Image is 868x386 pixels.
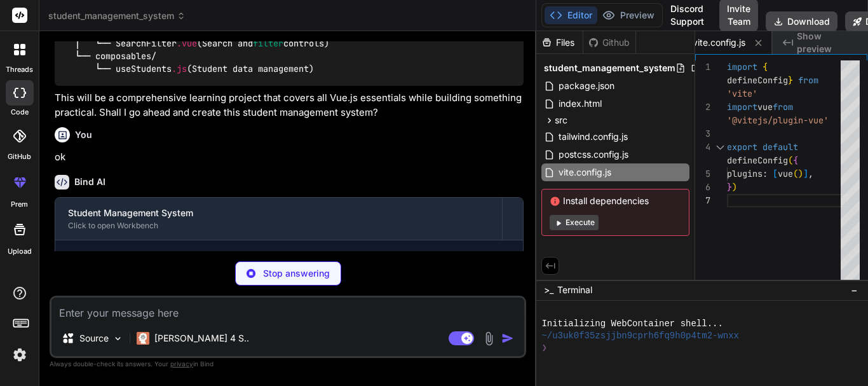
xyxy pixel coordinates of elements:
[557,96,603,111] span: index.html
[773,101,793,113] span: from
[11,107,29,118] label: code
[788,155,793,166] span: (
[766,11,837,32] button: Download
[778,168,793,179] span: vue
[695,100,710,114] div: 2
[68,221,489,231] div: Click to open Workbench
[732,181,737,193] span: )
[695,181,710,194] div: 6
[482,331,496,346] img: attachment
[48,10,186,22] span: student_management_system
[172,64,187,75] span: .js
[11,199,28,210] label: prem
[544,284,553,296] span: >_
[55,150,524,165] p: ok
[555,114,567,127] span: src
[757,101,773,113] span: vue
[263,267,330,280] p: Stop answering
[75,128,92,141] h6: You
[798,74,818,86] span: from
[695,194,710,207] div: 7
[541,318,722,330] span: Initializing WebContainer shell...
[763,141,798,153] span: default
[112,333,123,344] img: Pick Models
[583,36,635,49] div: Github
[695,127,710,141] div: 3
[154,332,249,345] p: [PERSON_NAME] 4 S..
[550,195,681,207] span: Install dependencies
[536,36,583,49] div: Files
[712,141,728,154] div: Click to collapse the range.
[557,284,592,296] span: Terminal
[541,342,548,354] span: ❯
[74,176,105,188] h6: Bind AI
[727,74,788,86] span: defineConfig
[9,344,31,366] img: settings
[544,62,675,74] span: student_management_system
[727,181,732,193] span: }
[177,38,197,49] span: .vue
[55,91,524,120] p: This will be a comprehensive learning project that covers all Vue.js essentials while building so...
[8,151,31,162] label: GitHub
[798,168,803,179] span: )
[501,332,514,345] img: icon
[557,129,629,144] span: tailwind.config.js
[727,155,788,166] span: defineConfig
[541,330,739,342] span: ~/u3uk0f35zsjjbn9cprh6fq9h0p4tm2-wnxx
[695,167,710,181] div: 5
[848,280,860,300] button: −
[695,60,710,74] div: 1
[597,6,660,24] button: Preview
[50,358,526,370] p: Always double-check its answers. Your in Bind
[557,165,613,180] span: vite.config.js
[6,64,33,75] label: threads
[808,168,813,179] span: ,
[693,36,745,49] span: vite.config.js
[727,114,829,126] span: '@vitejs/plugin-vue'
[763,61,768,72] span: {
[727,88,757,99] span: 'vite'
[125,251,194,268] code: package.json
[68,207,489,219] div: Student Management System
[253,38,283,49] span: filter
[727,61,757,72] span: import
[79,332,109,345] p: Source
[763,168,768,179] span: :
[773,168,778,179] span: [
[727,168,763,179] span: plugins
[793,168,798,179] span: (
[557,78,616,93] span: package.json
[170,360,193,368] span: privacy
[727,141,757,153] span: export
[550,215,599,230] button: Execute
[55,198,502,240] button: Student Management SystemClick to open Workbench
[727,101,757,113] span: import
[803,168,808,179] span: ]
[851,284,858,296] span: −
[137,332,149,345] img: Claude 4 Sonnet
[557,147,630,162] span: postcss.config.js
[695,141,710,154] div: 4
[545,6,597,24] button: Editor
[797,30,858,55] span: Show preview
[793,155,798,166] span: {
[788,74,793,86] span: }
[8,246,32,257] label: Upload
